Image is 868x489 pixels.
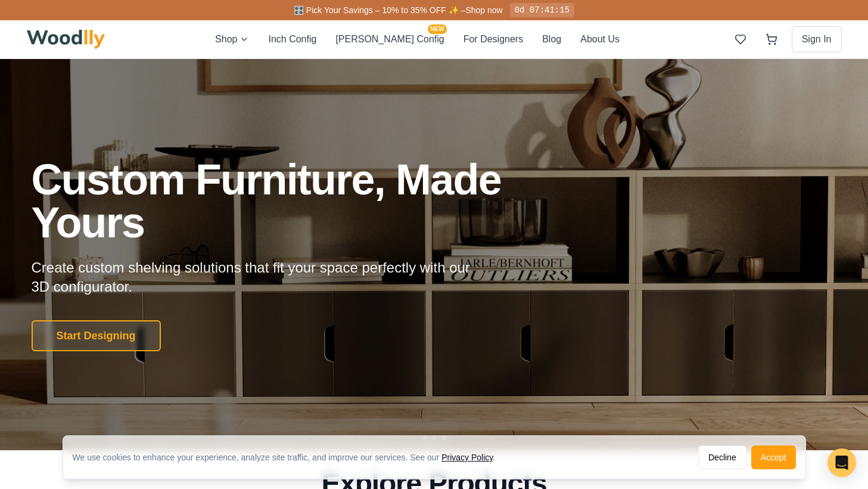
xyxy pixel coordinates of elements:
a: Privacy Policy [441,453,493,462]
button: Start Designing [32,320,161,351]
span: NEW [428,24,446,34]
p: Create custom shelving solutions that fit your space perfectly with our 3D configurator. [32,258,489,296]
a: Shop now [465,5,502,15]
button: Blog [542,32,561,47]
img: Woodlly [27,30,105,49]
div: 0d 07:41:15 [510,3,574,17]
div: Open Intercom Messenger [827,448,856,477]
button: Shop [215,32,249,47]
button: Accept [751,445,796,469]
button: For Designers [463,32,523,47]
button: About Us [580,32,620,47]
button: Inch Config [268,32,316,47]
button: [PERSON_NAME] ConfigNEW [335,32,444,47]
span: 🎛️ Pick Your Savings – 10% to 35% OFF ✨ – [294,5,465,15]
button: Sign In [792,26,842,52]
h1: Custom Furniture, Made Yours [32,158,565,244]
div: We use cookies to enhance your experience, analyze site traffic, and improve our services. See our . [73,451,505,463]
button: Decline [698,445,746,469]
